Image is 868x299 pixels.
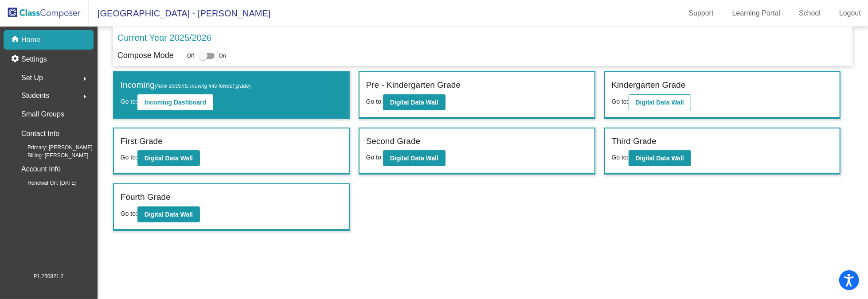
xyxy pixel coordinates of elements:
[21,72,43,84] span: Set Up
[832,6,868,20] a: Logout
[612,135,657,148] label: Third Grade
[13,179,76,187] span: Renewal On: [DATE]
[612,79,686,92] label: Kindergarten Grade
[366,135,421,148] label: Second Grade
[725,6,788,20] a: Learning Portal
[792,6,828,20] a: School
[79,91,90,102] mat-icon: arrow_right
[11,35,21,45] mat-icon: home
[121,135,163,148] label: First Grade
[21,163,61,175] p: Account Info
[612,98,629,105] span: Go to:
[11,54,21,65] mat-icon: settings
[390,155,438,162] b: Digital Data Wall
[366,79,461,92] label: Pre - Kindergarten Grade
[21,108,64,120] p: Small Groups
[366,154,383,161] span: Go to:
[137,150,200,166] button: Digital Data Wall
[636,155,684,162] b: Digital Data Wall
[137,94,213,110] button: Incoming Dashboard
[219,52,226,60] span: On
[612,154,629,161] span: Go to:
[89,6,270,20] span: [GEOGRAPHIC_DATA] - [PERSON_NAME]
[21,128,59,140] p: Contact Info
[187,52,194,60] span: Off
[682,6,721,20] a: Support
[79,74,90,84] mat-icon: arrow_right
[117,31,211,44] p: Current Year 2025/2026
[21,35,40,45] p: Home
[383,94,446,110] button: Digital Data Wall
[366,98,383,105] span: Go to:
[21,89,49,102] span: Students
[121,191,171,204] label: Fourth Grade
[121,154,137,161] span: Go to:
[145,211,193,218] b: Digital Data Wall
[145,99,206,106] b: Incoming Dashboard
[121,210,137,217] span: Go to:
[383,150,446,166] button: Digital Data Wall
[117,50,174,62] p: Compose Mode
[121,79,251,92] label: Incoming
[13,144,93,151] span: Primary: [PERSON_NAME]
[629,94,691,110] button: Digital Data Wall
[155,83,251,89] span: (New students moving into lowest grade)
[137,206,200,222] button: Digital Data Wall
[390,99,438,106] b: Digital Data Wall
[21,54,47,65] p: Settings
[121,98,137,105] span: Go to:
[629,150,691,166] button: Digital Data Wall
[13,151,88,159] span: Billing: [PERSON_NAME]
[636,99,684,106] b: Digital Data Wall
[145,155,193,162] b: Digital Data Wall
